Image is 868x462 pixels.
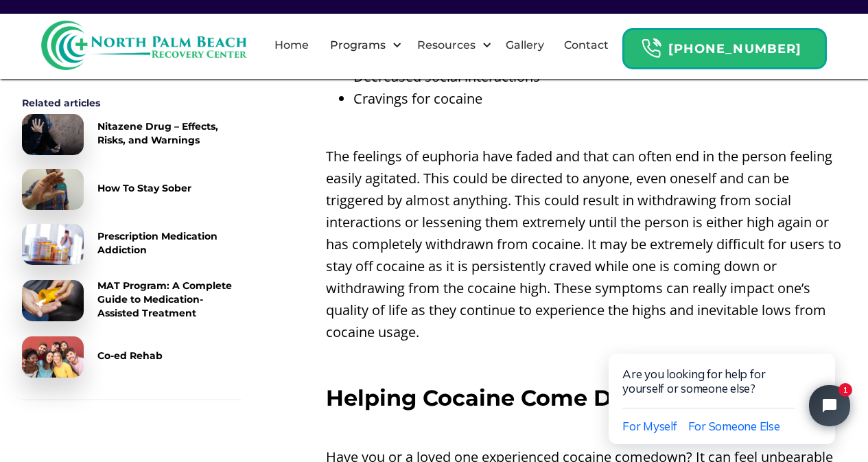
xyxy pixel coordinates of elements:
[556,23,617,67] a: Contact
[326,117,846,139] p: ‍
[622,21,827,69] a: Header Calendar Icons[PHONE_NUMBER]
[22,114,242,155] a: Nitazene Drug – Effects, Risks, and Warnings
[266,23,317,67] a: Home
[668,41,801,56] strong: [PHONE_NUMBER]
[22,336,242,378] a: Co-ed Rehab
[97,119,242,147] div: Nitazene Drug – Effects, Risks, and Warnings
[22,224,242,265] a: Prescription Medication Addiction
[318,23,406,67] div: Programs
[641,38,661,59] img: Header Calendar Icons
[326,417,846,439] p: ‍
[97,349,163,362] div: Co-ed Rehab
[580,309,868,462] iframe: Tidio Chat
[326,350,846,372] p: ‍
[326,146,846,343] p: The feelings of euphoria have faded and that can often end in the person feeling easily agitated....
[22,96,242,110] div: Related articles
[97,229,242,257] div: Prescription Medication Addiction
[353,88,846,110] li: Cravings for cocaine
[97,181,191,195] div: How To Stay Sober
[327,37,389,54] div: Programs
[406,23,495,67] div: Resources
[97,279,242,320] div: MAT Program: A Complete Guide to Medication-Assisted Treatment
[326,384,673,411] strong: Helping Cocaine Come Downs
[22,169,242,210] a: How To Stay Sober
[22,279,242,323] a: MAT Program: A Complete Guide to Medication-Assisted Treatment
[497,23,552,67] a: Gallery
[414,37,479,54] div: Resources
